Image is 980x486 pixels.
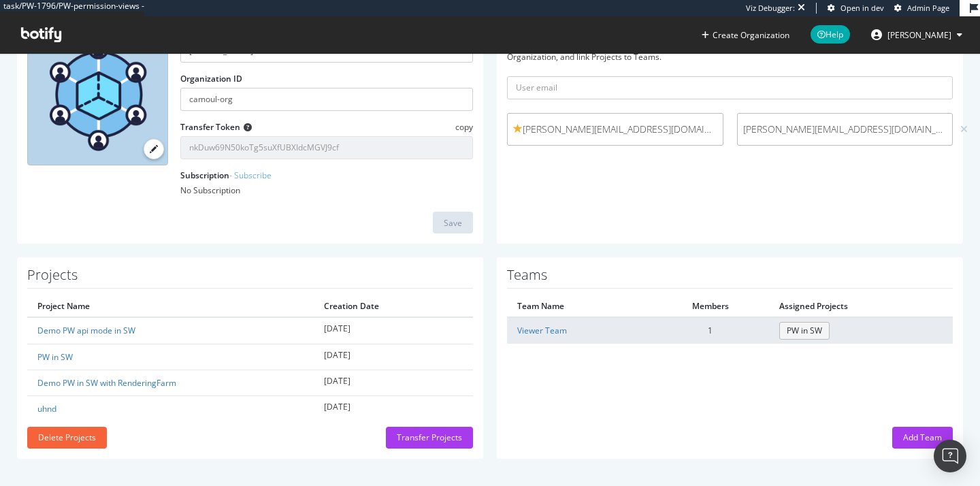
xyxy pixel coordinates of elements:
button: Transfer Projects [386,427,473,449]
button: Create Organization [701,29,790,42]
th: Creation Date [314,295,473,317]
span: Admin Page [907,3,949,13]
span: copy [455,121,473,133]
h1: Projects [27,268,473,289]
a: Open in dev [828,3,884,14]
label: Subscription [180,169,272,181]
button: Delete Projects [27,427,107,449]
div: Transfer Projects [397,432,462,443]
td: 1 [651,317,769,343]
div: Viz Debugger: [746,3,795,14]
th: Project Name [27,295,314,317]
th: Members [651,295,769,317]
span: alexandre [887,29,951,41]
a: Demo PW api mode in SW [37,325,135,336]
div: Open Intercom Messenger [934,440,966,472]
button: [PERSON_NAME] [860,24,973,46]
th: Assigned Projects [769,295,953,317]
div: Delete Projects [38,432,96,443]
a: - Subscribe [229,169,272,181]
div: Save [444,217,462,229]
span: [PERSON_NAME][EMAIL_ADDRESS][DOMAIN_NAME] [513,123,717,136]
a: PW in SW [779,322,830,339]
th: Team Name [507,295,651,317]
a: Admin Page [894,3,949,14]
td: [DATE] [314,344,473,370]
label: Transfer Token [180,121,240,133]
a: Delete Projects [27,432,107,443]
input: Organization ID [180,88,473,111]
a: Viewer Team [517,325,567,336]
span: Help [811,25,850,44]
a: Transfer Projects [386,432,473,443]
button: Save [433,212,473,233]
a: Add Team [892,432,953,443]
div: No Subscription [180,184,473,196]
input: User email [507,76,953,99]
div: Add Team [903,432,942,443]
td: [DATE] [314,317,473,344]
td: [DATE] [314,370,473,395]
span: Open in dev [840,3,884,13]
button: Add Team [892,427,953,449]
a: PW in SW [37,351,73,363]
h1: Teams [507,268,953,289]
a: uhnd [37,403,56,415]
span: [PERSON_NAME][EMAIL_ADDRESS][DOMAIN_NAME] [743,123,947,136]
a: Demo PW in SW with RenderingFarm [37,377,176,389]
td: [DATE] [314,395,473,421]
label: Organization ID [180,73,242,84]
